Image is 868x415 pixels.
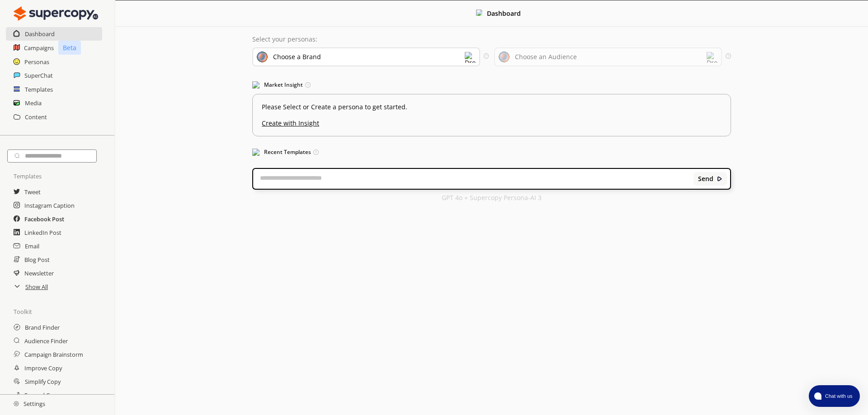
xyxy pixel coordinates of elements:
img: Close [14,5,98,23]
b: Dashboard [487,9,521,18]
a: Campaign Brainstorm [24,348,83,361]
h3: Recent Templates [252,145,731,159]
a: LinkedIn Post [24,226,61,239]
img: Audience Icon [499,51,509,62]
a: Blog Post [24,253,50,266]
a: Instagram Caption [24,199,75,212]
img: Tooltip Icon [313,149,319,155]
img: Tooltip Icon [305,82,311,88]
a: Email [25,239,39,253]
a: Newsletter [24,266,54,280]
div: Choose a Brand [273,53,321,61]
a: Media [25,96,42,110]
a: Expand Copy [24,388,60,402]
img: Close [476,9,482,16]
a: Tweet [24,185,41,199]
button: atlas-launcher [809,385,860,407]
a: SuperChat [24,69,53,82]
a: Templates [25,83,53,96]
p: Please Select or Create a persona to get started. [262,103,722,111]
img: Tooltip Icon [484,53,489,59]
a: Simplify Copy [25,375,61,388]
img: Brand Icon [257,51,268,62]
a: Show All [25,280,48,294]
img: Close [717,176,723,182]
img: Market Insight [252,81,259,89]
a: Content [25,110,47,124]
u: Create with Insight [262,115,722,127]
h3: Market Insight [252,78,731,92]
a: Brand Finder [25,321,60,334]
a: Dashboard [25,27,55,41]
img: Tooltip Icon [726,53,731,59]
a: Campaigns [24,41,54,55]
a: Audience Finder [24,334,68,348]
img: Dropdown Icon [465,52,476,63]
img: Popular Templates [252,149,259,156]
p: Select your personas: [252,36,731,43]
span: Chat with us [821,392,854,400]
img: Close [14,401,19,406]
a: Improve Copy [24,361,62,375]
p: Beta [58,41,81,55]
a: Personas [24,55,49,69]
p: GPT 4o + Supercopy Persona-AI 3 [442,194,542,201]
b: Send [698,175,713,182]
img: Dropdown Icon [707,52,717,63]
a: Facebook Post [24,212,64,226]
div: Choose an Audience [515,53,577,61]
